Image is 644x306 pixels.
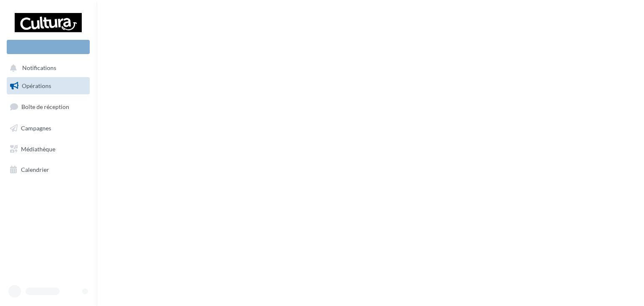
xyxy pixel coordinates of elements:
a: Opérations [5,77,91,95]
span: Boîte de réception [21,103,69,110]
a: Campagnes [5,119,91,137]
span: Calendrier [21,166,49,173]
span: Notifications [22,65,56,72]
div: Nouvelle campagne [7,40,90,54]
a: Calendrier [5,161,91,179]
span: Médiathèque [21,145,55,152]
span: Opérations [22,82,51,89]
a: Médiathèque [5,140,91,158]
span: Campagnes [21,124,51,132]
a: Boîte de réception [5,98,91,116]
